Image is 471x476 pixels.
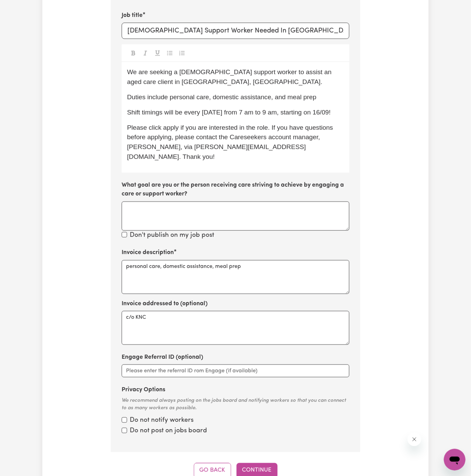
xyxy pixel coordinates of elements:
iframe: Button to launch messaging window [444,449,466,471]
button: Toggle undefined [128,48,138,57]
input: Please enter the referral ID rom Engage (if available) [122,365,349,377]
label: Job title [122,11,143,20]
button: Toggle undefined [165,48,175,57]
textarea: c/o KNC [122,311,349,345]
label: Invoice description [122,248,174,257]
label: Don't publish on my job post [130,231,214,241]
label: Do not post on jobs board [130,427,207,436]
label: Privacy Options [122,386,165,394]
label: Invoice addressed to (optional) [122,299,208,308]
iframe: Close message [408,433,421,446]
button: Toggle undefined [141,48,150,57]
span: Duties include personal care, domestic assistance, and meal prep [127,94,316,101]
span: Please click apply if you are interested in the role. If you have questions before applying, plea... [127,124,335,160]
span: Shift timings will be every [DATE] from 7 am to 9 am, starting on 16/09! [127,109,331,116]
button: Toggle undefined [153,48,162,57]
button: Toggle undefined [177,48,187,57]
label: Engage Referral ID (optional) [122,353,203,362]
div: We recommend always posting on the jobs board and notifying workers so that you can connect to as... [122,397,349,413]
label: Do not notify workers [130,416,193,426]
textarea: personal care, domestic assistance, meal prep [122,260,349,294]
span: We are seeking a [DEMOGRAPHIC_DATA] support worker to assist an aged care client in [GEOGRAPHIC_D... [127,68,333,85]
span: Need any help? [4,5,41,10]
label: What goal are you or the person receiving care striving to achieve by engaging a care or support ... [122,181,349,199]
input: e.g. Care worker needed in North Sydney for aged care [122,23,349,39]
